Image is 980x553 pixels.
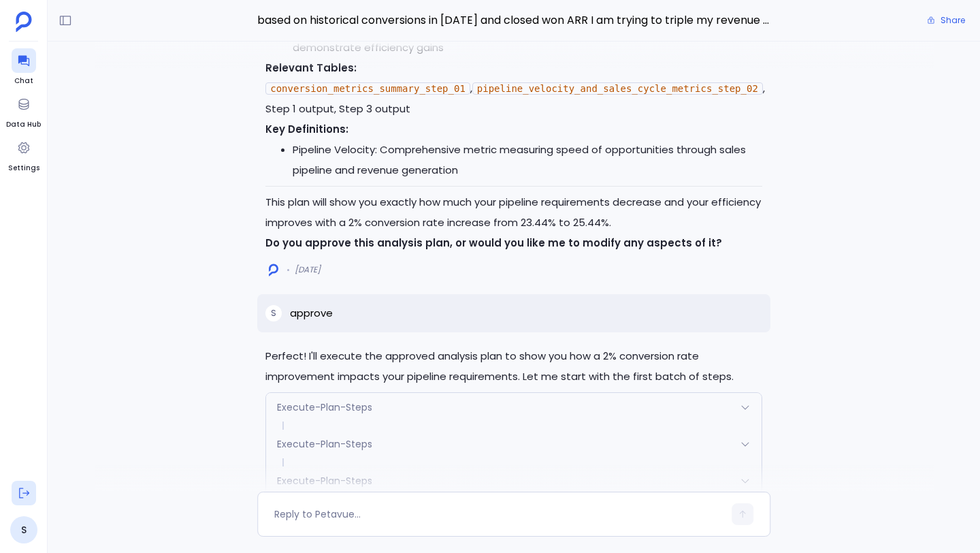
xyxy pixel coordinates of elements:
[8,136,39,174] a: Settings
[277,437,372,451] span: Execute-Plan-Steps
[265,346,762,387] p: Perfect! I'll execute the approved analysis plan to show you how a 2% conversion rate improvement...
[941,15,965,26] span: Share
[265,82,470,95] code: conversion_metrics_summary_step_01
[271,308,276,319] span: S
[269,264,278,276] img: logo
[12,48,36,86] a: Chat
[265,58,762,119] p: , , Step 1 output, Step 3 output
[6,119,41,130] span: Data Hub
[265,122,348,136] strong: Key Definitions:
[10,516,37,543] a: S
[919,11,973,30] button: Share
[293,140,762,180] li: Pipeline Velocity: Comprehensive metric measuring speed of opportunities through sales pipeline a...
[8,163,39,174] span: Settings
[277,400,372,414] span: Execute-Plan-Steps
[6,92,41,130] a: Data Hub
[295,264,321,275] span: [DATE]
[290,305,333,321] p: approve
[265,236,722,250] strong: Do you approve this analysis plan, or would you like me to modify any aspects of it?
[12,76,36,86] span: Chat
[265,192,762,233] p: This plan will show you exactly how much your pipeline requirements decrease and your efficiency ...
[472,82,763,95] code: pipeline_velocity_and_sales_cycle_metrics_step_02
[16,12,32,32] img: petavue logo
[257,12,770,29] span: based on historical conversions in 2024 and closed won ARR I am trying to triple my revenue in 20...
